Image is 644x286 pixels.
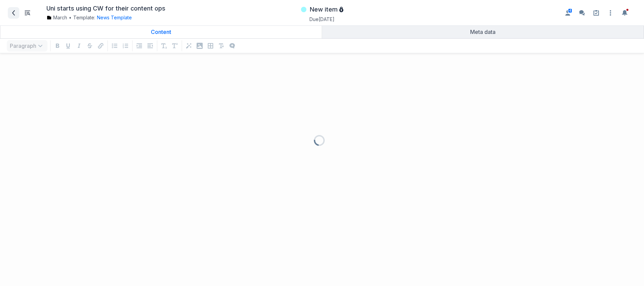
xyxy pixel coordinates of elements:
[325,28,641,35] div: Meta data
[591,7,602,18] a: Setup guide
[309,16,335,22] span: Due
[69,14,72,21] span: •
[8,7,19,19] a: Back
[562,7,573,18] button: Enable the assignees sidebar
[309,16,335,23] button: Due[DATE]
[46,14,67,21] a: March
[46,5,165,13] h1: Uni starts using CW for their content ops
[322,25,644,38] a: Meta data
[46,14,213,21] div: Template:
[568,8,572,13] span: 4
[577,7,587,18] button: Enable the commenting sidebar
[3,28,319,35] div: Content
[619,7,630,18] button: Toggle the notification sidebar
[5,39,49,53] div: Paragraph
[97,14,132,21] button: News Template
[0,25,322,38] a: Content
[300,3,344,16] button: New item
[310,5,338,14] h3: New item
[220,3,424,22] div: New itemDue[DATE]
[22,7,33,18] button: Toggle Item List
[319,16,335,23] span: [DATE]
[95,14,132,21] div: News Template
